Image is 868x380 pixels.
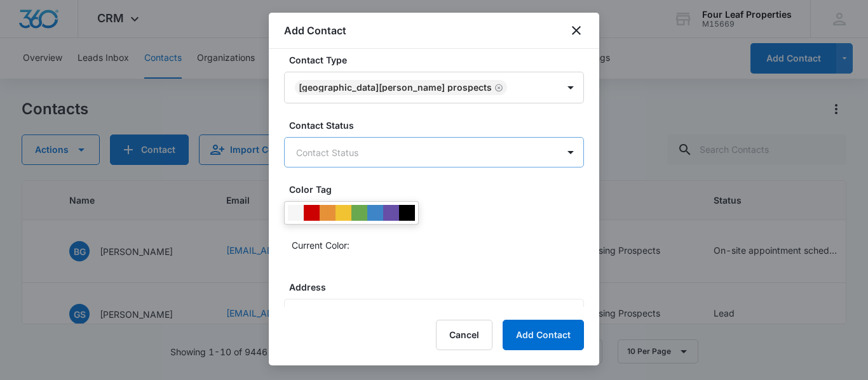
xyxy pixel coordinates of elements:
div: #000000 [399,205,415,221]
div: #F6F6F6 [288,205,304,221]
div: #6aa84f [351,205,367,221]
button: Cancel [436,320,492,350]
button: Add Contact [503,320,584,350]
button: close [569,23,584,38]
h1: Add Contact [284,23,346,38]
div: [GEOGRAPHIC_DATA][PERSON_NAME] Prospects [299,83,492,92]
p: Current Color: [292,239,349,252]
label: Contact Status [289,119,589,132]
label: Address [289,280,589,294]
div: Remove Newburg Meadows Prospects [492,83,503,92]
label: Color Tag [289,183,589,196]
div: #3d85c6 [367,205,383,221]
div: #f1c232 [336,205,351,221]
div: #e69138 [320,205,336,221]
div: #674ea7 [383,205,399,221]
label: Contact Type [289,53,589,67]
div: #CC0000 [304,205,320,221]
